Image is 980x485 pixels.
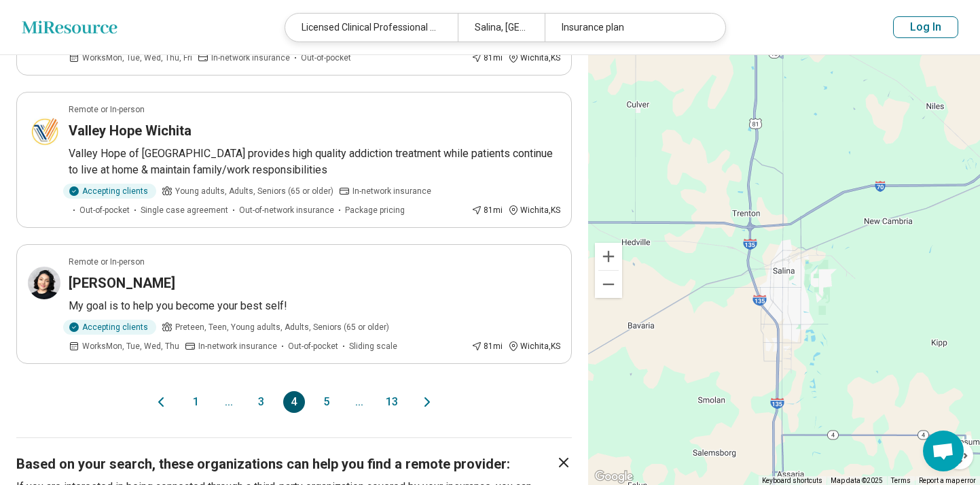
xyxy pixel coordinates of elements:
span: Young adults, Adults, Seniors (65 or older) [175,185,333,197]
h3: [PERSON_NAME] [69,273,175,292]
div: Wichita , KS [508,52,560,64]
span: Map data ©2025 [831,477,883,484]
button: 4 [283,391,305,413]
div: Accepting clients [63,184,156,199]
button: 3 [251,391,272,413]
div: Salina, [GEOGRAPHIC_DATA] [458,14,544,41]
span: Out-of-pocket [288,340,338,352]
span: Out-of-pocket [79,204,130,216]
button: 5 [316,391,338,413]
h3: Valley Hope Wichita [69,121,192,140]
span: Sliding scale [349,340,397,352]
div: Wichita , KS [508,204,560,216]
div: 81 mi [471,340,503,352]
span: ... [218,391,240,413]
button: 13 [381,391,403,413]
div: 81 mi [471,52,503,64]
span: Package pricing [345,204,405,216]
p: My goal is to help you become your best self! [69,298,560,314]
div: Licensed Clinical Professional Counselor (LCPC), Licensed Professional Clinical Counselor (LPCC),... [285,14,458,41]
button: Log In [893,16,958,38]
button: Zoom in [595,243,622,270]
a: Open chat [923,431,964,471]
span: In-network insurance [198,340,277,352]
span: Works Mon, Tue, Wed, Thu [82,340,179,352]
button: Zoom out [595,271,622,298]
p: Remote or In-person [69,256,145,268]
a: Report a map error [919,477,976,484]
span: Works Mon, Tue, Wed, Thu, Fri [82,52,192,64]
button: 1 [185,391,207,413]
span: ... [348,391,370,413]
button: Next page [419,391,435,413]
span: Out-of-pocket [301,52,351,64]
div: 81 mi [471,204,503,216]
span: Single case agreement [141,204,228,216]
p: Valley Hope of [GEOGRAPHIC_DATA] provides high quality addiction treatment while patients continu... [69,146,560,178]
button: Previous page [153,391,169,413]
p: Remote or In-person [69,103,145,116]
span: In-network insurance [211,52,290,64]
div: Insurance plan [545,14,717,41]
a: Terms (opens in new tab) [891,477,911,484]
div: Accepting clients [63,320,156,335]
span: Preteen, Teen, Young adults, Adults, Seniors (65 or older) [175,321,389,333]
div: Wichita , KS [508,340,560,352]
span: Out-of-network insurance [239,204,334,216]
span: In-network insurance [352,185,431,197]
